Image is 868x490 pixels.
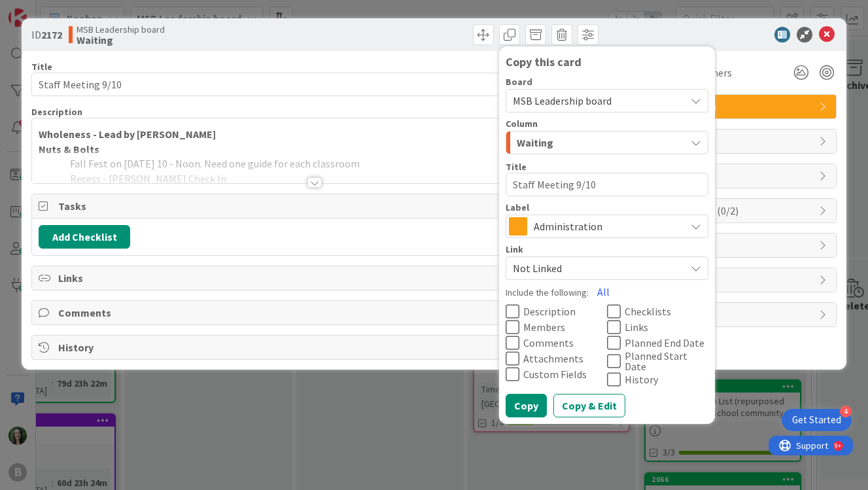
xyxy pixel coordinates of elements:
span: ID [31,27,62,43]
button: Custom Fields [506,366,607,382]
span: Block [645,168,812,184]
span: Not Linked [513,259,679,277]
span: MSB Leadership board [77,24,165,35]
button: Planned End Date [607,335,708,351]
span: ( 0/2 ) [717,204,738,217]
span: Links [625,322,648,332]
div: Open Get Started checklist, remaining modules: 4 [782,409,852,431]
button: History [607,372,708,387]
button: Description [506,304,607,319]
label: Title [506,161,527,173]
span: Attachments [645,237,812,253]
span: Custom Fields [523,369,587,379]
span: Support [27,2,60,18]
button: Copy [506,394,547,417]
span: Description [31,106,82,118]
button: Planned Start Date [607,351,708,372]
span: Metrics [645,307,812,323]
span: Links [58,270,574,286]
span: Administration [534,217,679,236]
button: Members [506,319,607,335]
div: Get Started [792,413,841,427]
button: Comments [506,335,607,351]
span: Comments [58,305,574,321]
label: Include the following: [506,286,589,300]
span: Link [506,245,523,254]
span: Column [506,119,538,128]
div: 9+ [66,5,73,16]
span: Mirrors [645,272,812,288]
span: Custom Fields [645,203,812,219]
button: Waiting [506,131,708,154]
b: 2172 [41,28,62,41]
strong: Nuts & Bolts [39,143,99,156]
span: Administration [645,99,812,114]
span: Comments [523,338,574,348]
button: Copy & Edit [553,394,625,417]
span: Waiting [517,134,553,151]
span: Tasks [58,198,574,214]
button: Attachments [506,351,607,366]
span: Dates [645,133,812,149]
strong: Wholeness - Lead by [PERSON_NAME] [39,128,216,141]
span: Members [523,322,565,332]
textarea: Staff Meeting 9/10 [506,173,708,196]
span: Board [506,77,532,86]
span: MSB Leadership board [513,94,612,107]
span: Attachments [523,353,583,364]
span: Planned End Date [625,338,704,348]
button: Checklists [607,304,708,319]
span: Planned Start Date [625,351,708,372]
div: 4 [840,406,852,417]
span: Checklists [625,306,671,317]
span: Label [506,203,529,212]
button: Links [607,319,708,335]
span: History [625,374,658,385]
div: Copy this card [506,53,708,71]
label: Title [31,61,52,73]
span: History [58,340,574,355]
input: type card name here... [31,73,598,96]
button: All [589,280,618,304]
button: Add Checklist [39,225,130,249]
b: Waiting [77,35,165,45]
span: Description [523,306,576,317]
